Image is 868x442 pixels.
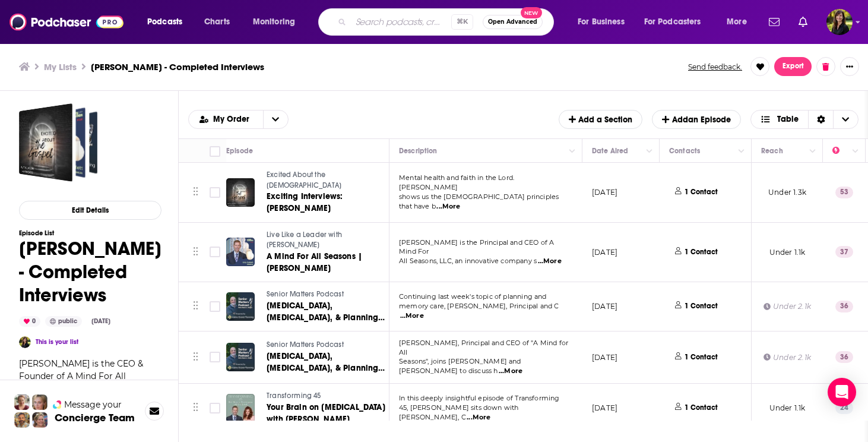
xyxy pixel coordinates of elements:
span: [PERSON_NAME] is the Principal and CEO of A Mind For [399,238,554,256]
button: Send feedback. [685,62,746,72]
span: All Seasons, LLC, an innovative company s [399,257,537,265]
span: Toggle select row [210,352,220,362]
h3: My Lists [44,61,77,72]
span: Senior Matters Podcast [267,340,344,349]
button: Column Actions [565,144,579,158]
p: 36 [835,351,853,363]
span: Your Brain on [MEDICAL_DATA] with [PERSON_NAME] [267,402,385,424]
span: Logged in as HowellMedia [826,9,853,35]
span: Open Advanced [488,19,537,25]
span: Under 1.3k [768,188,806,197]
span: Charts [204,14,230,30]
span: Add an Episode [662,115,730,125]
button: 1 Contact [669,170,727,215]
span: ...More [400,311,424,321]
div: 0 [19,316,40,327]
button: Column Actions [806,144,820,158]
p: 1 Contact [685,301,718,311]
div: public [45,316,82,327]
img: Elizabeth [19,336,31,348]
span: More [727,14,747,30]
a: Senior Matters Podcast [267,340,390,351]
span: Exciting Interviews: [PERSON_NAME] [267,191,343,213]
button: open menu [245,12,311,31]
button: Move [192,184,199,201]
img: Podchaser - Follow, Share and Rate Podcasts [9,11,123,33]
span: For Business [578,14,625,30]
span: Continuing last week's topic of planning and [399,292,547,301]
span: Transforming 45 [267,392,321,400]
img: Sydney Profile [14,394,30,410]
button: open menu [189,115,263,124]
span: ...More [538,257,562,266]
a: [MEDICAL_DATA], [MEDICAL_DATA], & Planning with [PERSON_NAME]: Part 1 [267,351,390,374]
p: 1 Contact [685,247,718,257]
p: [DATE] [592,403,617,413]
span: Under 1.1k [769,403,806,412]
h3: Concierge Team [55,412,135,424]
span: [MEDICAL_DATA], [MEDICAL_DATA], & Planning with [PERSON_NAME]: Part 1 [267,351,385,385]
button: Move [192,298,199,315]
div: Under 2.1k [764,352,811,362]
p: [DATE] [592,187,617,197]
button: 1 Contact [669,339,727,376]
h3: [PERSON_NAME] - Completed Interviews [91,61,264,72]
span: Export [783,62,804,71]
span: Toggle select row [210,247,220,257]
span: shows us the [DEMOGRAPHIC_DATA] principles that have b [399,192,559,210]
p: [DATE] [592,352,617,362]
p: 1 Contact [685,352,718,362]
a: Your Brain on [MEDICAL_DATA] with [PERSON_NAME] [267,402,390,425]
span: My Order [213,115,254,124]
span: Toggle select row [210,301,220,312]
span: Add a Section [569,115,632,125]
span: In this deeply insightful episode of Transforming [399,394,559,402]
p: 1 Contact [685,187,718,197]
img: Barbara Profile [32,412,47,428]
span: New [521,7,542,18]
button: Addan Episode [652,110,740,129]
div: Episode [226,144,253,158]
span: ...More [499,367,522,376]
button: open menu [718,12,762,31]
a: This is your list [36,338,78,346]
h2: Choose List sort [188,110,289,129]
input: Search podcasts, credits, & more... [351,12,451,31]
button: Show More Button [774,57,812,76]
div: Under 2.1k [764,301,811,311]
button: Move [192,243,199,261]
span: Message your [64,399,122,411]
a: [MEDICAL_DATA], [MEDICAL_DATA], & Planning with [PERSON_NAME]: Part 2 [267,300,390,324]
span: [MEDICAL_DATA], [MEDICAL_DATA], & Planning with [PERSON_NAME]: Part 2 [267,301,385,334]
a: Exciting Interviews: [PERSON_NAME] [267,191,390,214]
h3: Episode List [19,229,161,237]
span: ⌘ K [451,14,473,30]
button: 1 Contact [669,391,727,425]
a: Charts [197,12,237,31]
div: Sort Direction [808,110,833,128]
div: [DATE] [87,317,115,326]
a: Transforming 45 [267,391,390,402]
button: Edit Details [19,201,161,220]
p: [DATE] [592,301,617,311]
span: ...More [436,202,460,211]
span: Seasons", joins [PERSON_NAME] and [PERSON_NAME] to discuss h [399,357,521,375]
span: A Mind For All Seasons | [PERSON_NAME] [267,251,362,273]
img: Jules Profile [32,394,47,410]
button: Add a Section [559,110,642,129]
button: open menu [263,110,288,128]
span: For Podcasters [644,14,701,30]
p: 24 [835,402,853,413]
img: Jon Profile [14,412,30,428]
a: Show notifications dropdown [794,12,812,32]
img: User Profile [826,9,853,35]
p: 36 [835,301,853,312]
span: Toggle select row [210,187,220,198]
h2: Choose View [750,110,859,129]
button: Open AdvancedNew [483,15,543,29]
button: Column Actions [848,144,863,158]
p: 53 [835,187,853,198]
button: Column Actions [734,144,749,158]
button: Column Actions [642,144,657,158]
